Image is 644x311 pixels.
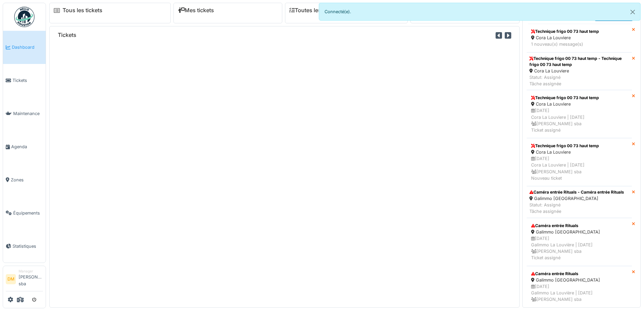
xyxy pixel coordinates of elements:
div: Cora La Louviere [529,68,629,74]
div: Connecté(e). [319,3,641,21]
a: Tous les tickets [63,7,102,14]
a: Statistiques [3,229,46,263]
div: [DATE] Galimmo La Louvière | [DATE] [PERSON_NAME] sba Nouveau ticket [531,283,627,309]
a: Agenda [3,130,46,163]
div: Statut: Assigné Tâche assignée [529,74,629,87]
a: Technique frigo 00 73 haut temp Cora La Louviere 1 nouveau(x) message(s) [527,24,632,52]
div: Cora La Louviere [531,101,627,107]
h6: Tickets [58,32,76,38]
div: Technique frigo 00 73 haut temp - Technique frigo 00 73 haut temp [529,55,629,68]
div: Manager [19,269,43,274]
span: Équipements [13,210,43,216]
img: Badge_color-CXgf-gQk.svg [14,7,34,27]
div: Cora La Louviere [531,149,627,155]
a: Technique frigo 00 73 haut temp Cora La Louviere [DATE]Cora La Louviere | [DATE] [PERSON_NAME] sb... [527,90,632,138]
div: Technique frigo 00 73 haut temp [531,95,627,101]
div: Galimmo [GEOGRAPHIC_DATA] [531,229,627,235]
div: Caméra entrée Rituals [531,271,627,277]
span: Statistiques [13,243,43,249]
li: DM [6,274,16,284]
a: DM Manager[PERSON_NAME] sba [6,269,43,291]
span: Maintenance [13,110,43,117]
div: Statut: Assigné Tâche assignée [529,202,624,215]
span: Tickets [13,77,43,84]
a: Technique frigo 00 73 haut temp - Technique frigo 00 73 haut temp Cora La Louviere Statut: Assign... [527,52,632,90]
a: Caméra entrée Rituals Galimmo [GEOGRAPHIC_DATA] [DATE]Galimmo La Louvière | [DATE] [PERSON_NAME] ... [527,218,632,266]
li: [PERSON_NAME] sba [19,269,43,290]
a: Tickets [3,64,46,97]
a: Mes tickets [178,7,214,14]
div: Galimmo [GEOGRAPHIC_DATA] [531,277,627,283]
a: Dashboard [3,31,46,64]
a: Zones [3,163,46,197]
a: Équipements [3,196,46,229]
div: [DATE] Cora La Louviere | [DATE] [PERSON_NAME] sba Ticket assigné [531,107,627,133]
div: Cora La Louviere [531,35,627,41]
div: Technique frigo 00 73 haut temp [531,28,627,35]
span: Dashboard [12,44,43,50]
div: [DATE] Cora La Louviere | [DATE] [PERSON_NAME] sba Nouveau ticket [531,155,627,181]
div: 1 nouveau(x) message(s) [531,41,627,47]
a: Toutes les tâches [289,7,340,14]
span: Zones [11,177,43,183]
div: Galimmo [GEOGRAPHIC_DATA] [529,195,624,202]
button: Close [625,3,640,21]
a: Caméra entrée Rituals - Caméra entrée Rituals Galimmo [GEOGRAPHIC_DATA] Statut: AssignéTâche assi... [527,186,632,218]
div: Caméra entrée Rituals [531,223,627,229]
a: Maintenance [3,97,46,130]
a: Technique frigo 00 73 haut temp Cora La Louviere [DATE]Cora La Louviere | [DATE] [PERSON_NAME] sb... [527,138,632,186]
span: Agenda [11,143,43,150]
div: Caméra entrée Rituals - Caméra entrée Rituals [529,189,624,195]
div: [DATE] Galimmo La Louvière | [DATE] [PERSON_NAME] sba Ticket assigné [531,235,627,261]
div: Technique frigo 00 73 haut temp [531,143,627,149]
